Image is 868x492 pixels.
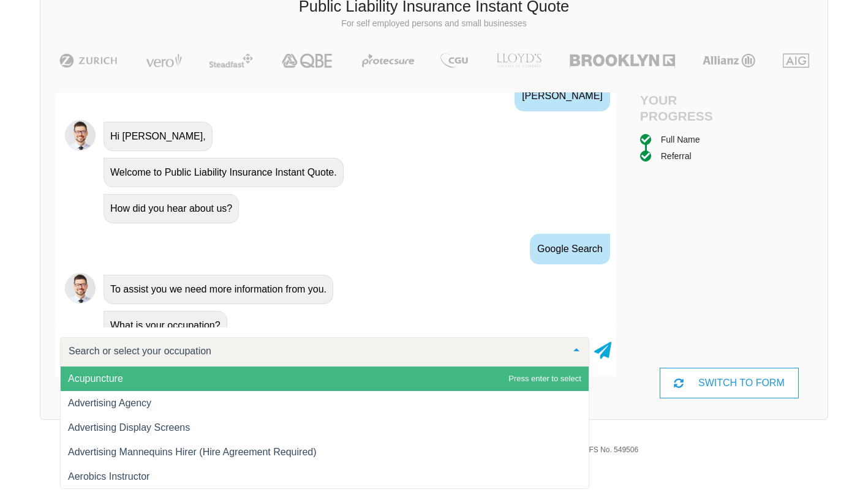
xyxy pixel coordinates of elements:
[65,273,96,304] img: Chatbot | PLI
[489,53,548,68] img: LLOYD's | Public Liability Insurance
[54,53,123,68] img: Zurich | Public Liability Insurance
[140,53,187,68] img: Vero | Public Liability Insurance
[661,133,700,146] div: Full Name
[68,447,317,457] span: Advertising Mannequins Hirer (Hire Agreement Required)
[274,53,341,68] img: QBE | Public Liability Insurance
[104,122,213,151] div: Hi [PERSON_NAME],
[357,53,419,68] img: Protecsure | Public Liability Insurance
[68,422,190,433] span: Advertising Display Screens
[104,158,344,187] div: Welcome to Public Liability Insurance Instant Quote.
[104,275,333,304] div: To assist you we need more information from you.
[104,311,227,340] div: What is your occupation?
[515,81,610,111] div: [PERSON_NAME]
[68,398,151,408] span: Advertising Agency
[696,53,761,68] img: Allianz | Public Liability Insurance
[778,53,814,68] img: AIG | Public Liability Insurance
[660,368,799,398] div: SWITCH TO FORM
[530,234,610,264] div: Google Search
[640,92,730,123] h4: Your Progress
[65,120,96,151] img: Chatbot | PLI
[661,149,692,163] div: Referral
[50,18,818,30] p: For self employed persons and small businesses
[565,53,679,68] img: Brooklyn | Public Liability Insurance
[68,471,149,482] span: Aerobics Instructor
[66,345,564,357] input: Search or select your occupation
[436,53,472,68] img: CGU | Public Liability Insurance
[204,53,258,68] img: Steadfast | Public Liability Insurance
[68,373,123,384] span: Acupuncture
[104,194,239,223] div: How did you hear about us?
